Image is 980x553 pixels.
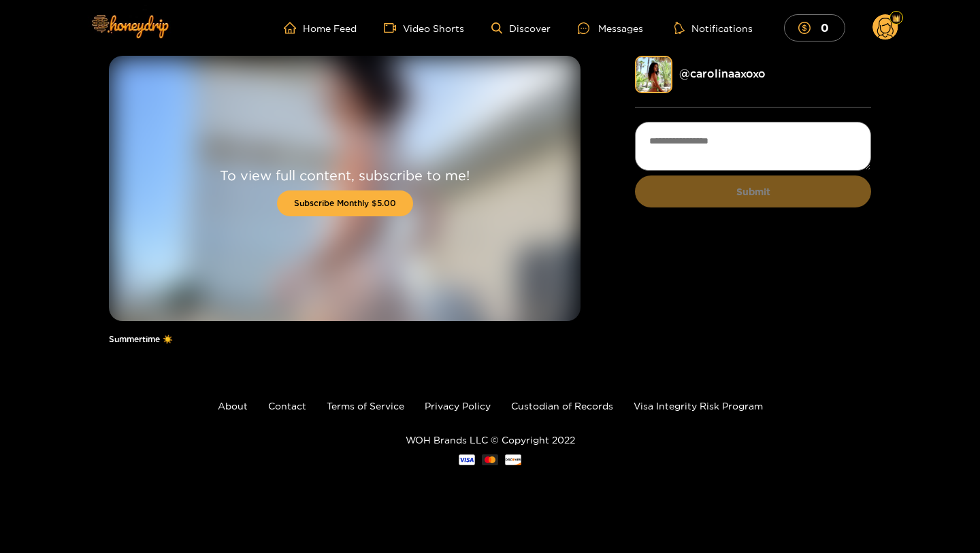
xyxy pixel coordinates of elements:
a: Contact [268,401,306,411]
button: 0 [784,14,845,41]
img: carolinaaxoxo [635,56,672,93]
a: Terms of Service [327,401,404,411]
button: Notifications [670,21,757,35]
a: Home Feed [284,22,357,34]
h1: Summertime ☀️ [109,335,581,344]
p: To view full content, subscribe to me! [220,167,470,184]
a: Custodian of Records [511,401,613,411]
span: home [284,22,303,34]
a: About [218,401,248,411]
a: @ carolinaaxoxo [679,67,766,80]
span: video-camera [384,22,403,34]
a: Privacy Policy [425,401,491,411]
button: Subscribe Monthly $5.00 [277,190,413,216]
span: dollar [798,22,817,34]
a: Video Shorts [384,22,464,34]
a: Visa Integrity Risk Program [634,401,763,411]
div: Messages [578,20,643,36]
button: Submit [635,175,871,207]
img: Fan Level [892,14,900,22]
mark: 0 [819,20,831,35]
a: Discover [491,22,551,34]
